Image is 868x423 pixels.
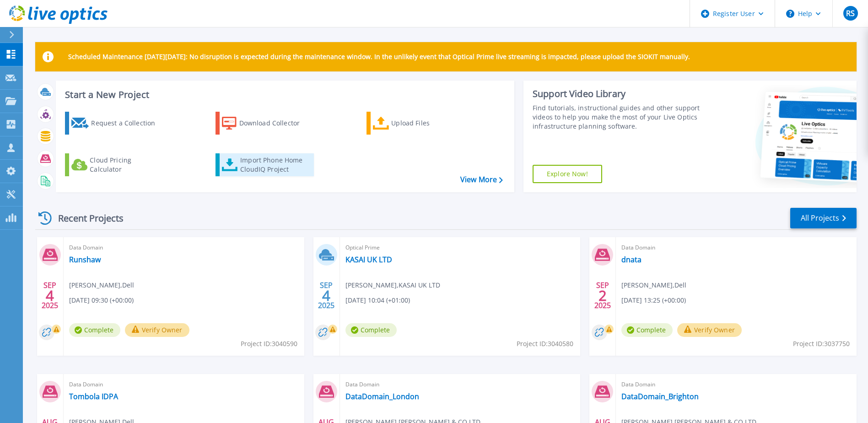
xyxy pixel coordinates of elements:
a: Upload Files [367,112,469,135]
h3: Start a New Project [65,90,502,100]
div: SEP 2025 [318,279,335,312]
span: Project ID: 3037750 [793,339,850,349]
span: Data Domain [69,243,299,253]
span: Complete [69,323,120,337]
div: Cloud Pricing Calculator [90,156,163,174]
span: [DATE] 09:30 (+00:00) [69,295,134,305]
div: SEP 2025 [594,279,611,312]
a: View More [460,175,503,184]
div: Find tutorials, instructional guides and other support videos to help you make the most of your L... [533,103,702,131]
span: [PERSON_NAME] , Dell [621,280,686,290]
a: Download Collector [216,112,318,135]
a: KASAI UK LTD [345,255,392,264]
a: DataDomain_London [345,392,419,401]
span: 4 [46,292,54,299]
span: Data Domain [621,243,851,253]
span: Project ID: 3040590 [241,339,297,349]
span: Data Domain [345,380,575,390]
div: Recent Projects [35,207,136,229]
span: [PERSON_NAME] , KASAI UK LTD [345,280,440,290]
span: Data Domain [69,380,299,390]
a: Request a Collection [65,112,167,135]
a: dnata [621,255,642,264]
a: DataDomain_Brighton [621,392,699,401]
div: Download Collector [239,114,313,132]
span: 2 [598,292,607,299]
span: [DATE] 13:25 (+00:00) [621,295,686,305]
p: Scheduled Maintenance [DATE][DATE]: No disruption is expected during the maintenance window. In t... [68,53,690,60]
a: Tombola IDPA [69,392,118,401]
span: RS [846,10,855,17]
span: Complete [621,323,673,337]
div: Request a Collection [91,114,164,132]
div: SEP 2025 [41,279,59,312]
span: 4 [322,292,330,299]
button: Verify Owner [677,323,742,337]
span: Complete [345,323,397,337]
a: Cloud Pricing Calculator [65,153,167,176]
span: Data Domain [621,380,851,390]
div: Upload Files [391,114,464,132]
span: Project ID: 3040580 [517,339,573,349]
div: Support Video Library [533,88,702,100]
span: [PERSON_NAME] , Dell [69,280,134,290]
div: Import Phone Home CloudIQ Project [240,156,312,174]
a: All Projects [790,208,857,228]
span: Optical Prime [345,243,575,253]
a: Runshaw [69,255,101,264]
span: [DATE] 10:04 (+01:00) [345,295,410,305]
button: Verify Owner [125,323,189,337]
a: Explore Now! [533,165,602,183]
